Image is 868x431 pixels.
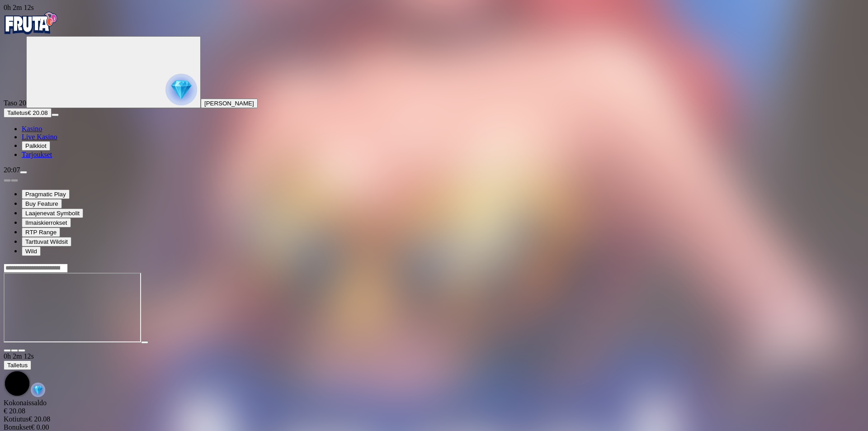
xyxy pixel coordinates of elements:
span: Kotiutus [4,415,28,423]
button: Palkkiot [22,141,50,151]
span: [PERSON_NAME] [204,100,254,107]
button: Laajenevat Symbolit [22,208,83,218]
button: [PERSON_NAME] [201,99,258,108]
img: reward-icon [31,383,45,397]
span: user session time [4,4,34,11]
a: Tarjoukset [22,151,52,158]
span: Taso 20 [4,99,26,107]
a: Fruta [4,28,58,36]
button: chevron-down icon [11,349,18,352]
div: Kokonaissaldo [4,399,864,415]
span: Wild [25,248,37,255]
img: Fruta [4,12,58,34]
button: menu [20,171,27,174]
nav: Main menu [4,125,864,159]
span: Laajenevat Symbolit [25,210,80,217]
div: € 20.08 [4,415,864,423]
span: Buy Feature [25,200,58,207]
iframe: Angel vs Sinner [4,273,141,342]
button: Tarttuvat Wildsit [22,237,71,246]
button: close icon [4,349,11,352]
span: Pragmatic Play [25,191,66,198]
span: RTP Range [25,229,57,236]
span: Bonukset [4,423,31,431]
a: Live Kasino [22,133,57,141]
button: Wild [22,246,41,256]
button: Ilmaiskierrokset [22,218,71,227]
div: Game menu [4,352,864,399]
button: menu [52,114,59,116]
div: € 20.08 [4,407,864,415]
button: Talletusplus icon€ 20.08 [4,108,52,118]
nav: Primary [4,12,864,159]
a: Kasino [22,125,42,133]
button: next slide [11,179,18,182]
button: RTP Range [22,227,60,237]
button: play icon [141,341,148,344]
input: Search [4,264,68,273]
button: prev slide [4,179,11,182]
span: 20:07 [4,166,20,174]
span: € 20.08 [28,109,47,116]
button: Pragmatic Play [22,189,70,199]
span: Talletus [7,362,28,369]
span: user session time [4,352,34,360]
span: Ilmaiskierrokset [25,219,67,226]
button: fullscreen icon [18,349,25,352]
img: reward progress [165,74,197,105]
span: Palkkiot [25,142,47,149]
button: Buy Feature [22,199,62,208]
button: reward progress [26,36,201,108]
span: Tarttuvat Wildsit [25,238,68,245]
button: Talletus [4,360,31,370]
span: Talletus [7,109,28,116]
